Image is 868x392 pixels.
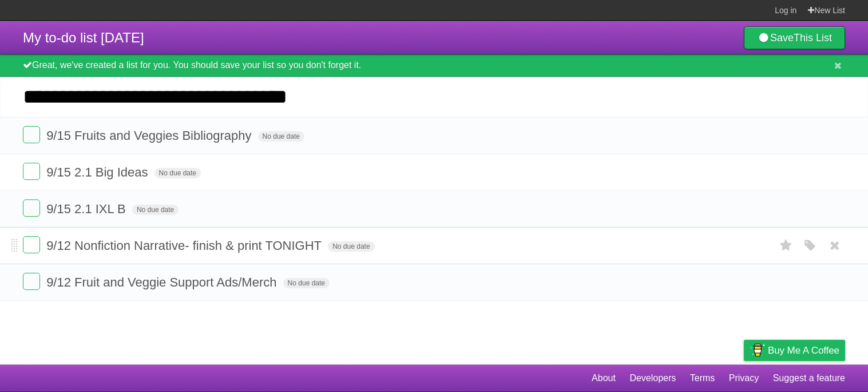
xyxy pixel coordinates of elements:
[768,340,839,360] span: Buy me a coffee
[744,26,845,49] a: SaveThis List
[46,238,324,253] span: 9/12 Nonfiction Narrative- finish & print TONIGHT
[729,367,759,389] a: Privacy
[46,128,254,143] span: 9/15 Fruits and Veggies Bibliography
[773,367,845,389] a: Suggest a feature
[23,199,40,217] label: Done
[23,30,144,45] span: My to-do list [DATE]
[690,367,715,389] a: Terms
[46,165,150,179] span: 9/15 2.1 Big Ideas
[46,202,129,216] span: 9/15 2.1 IXL B
[328,241,374,252] span: No due date
[23,273,40,290] label: Done
[258,131,304,142] span: No due date
[23,236,40,253] label: Done
[23,163,40,180] label: Done
[750,340,765,360] img: Buy me a coffee
[775,236,797,255] label: Star task
[46,275,279,289] span: 9/12 Fruit and Veggie Support Ads/Merch
[154,168,201,178] span: No due date
[132,205,179,215] span: No due date
[592,367,616,389] a: About
[629,367,676,389] a: Developers
[794,32,832,44] b: This List
[744,340,845,361] a: Buy me a coffee
[283,278,330,288] span: No due date
[23,126,40,143] label: Done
